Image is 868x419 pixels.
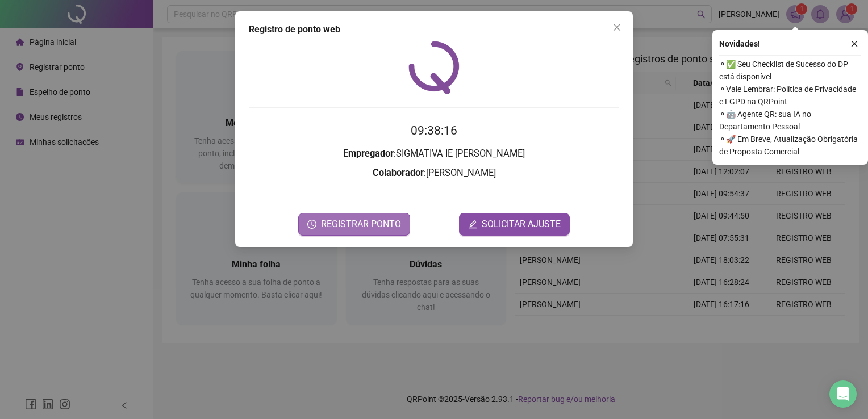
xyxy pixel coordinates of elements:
img: QRPoint [408,41,460,94]
button: editSOLICITAR AJUSTE [459,213,570,236]
span: ⚬ Vale Lembrar: Política de Privacidade e LGPD na QRPoint [719,83,861,108]
button: REGISTRAR PONTO [298,213,410,236]
span: SOLICITAR AJUSTE [482,217,561,231]
span: Novidades ! [719,37,760,50]
span: ⚬ 🤖 Agente QR: sua IA no Departamento Pessoal [719,108,861,133]
button: Close [608,18,626,36]
div: Registro de ponto web [249,23,619,36]
h3: : SIGMATIVA IE [PERSON_NAME] [249,146,619,161]
span: close [850,40,858,48]
div: Open Intercom Messenger [829,380,857,408]
strong: Colaborador [373,167,424,178]
span: REGISTRAR PONTO [321,217,401,231]
strong: Empregador [343,148,394,159]
span: close [612,23,621,32]
h3: : [PERSON_NAME] [249,166,619,181]
span: edit [468,220,477,229]
time: 09:38:16 [411,124,457,137]
span: ⚬ ✅ Seu Checklist de Sucesso do DP está disponível [719,58,861,83]
span: ⚬ 🚀 Em Breve, Atualização Obrigatória de Proposta Comercial [719,133,861,158]
span: clock-circle [307,220,316,229]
